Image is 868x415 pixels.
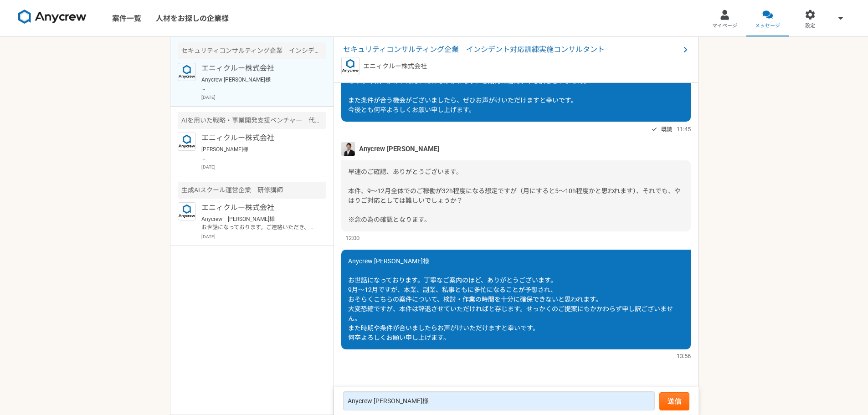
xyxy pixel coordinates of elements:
[201,94,326,101] p: [DATE]
[341,57,360,75] img: logo_text_blue_01.png
[201,215,314,231] p: Anycrew [PERSON_NAME]様 お世話になっております。ご連絡いただき、ありがとうございます。 現在、フルタイムで働いておりますので、ご提示いただいた時間帯の確保は難しい状態です。...
[805,22,815,30] span: 設定
[348,257,673,341] span: Anycrew [PERSON_NAME]様 お世話になっております。丁寧なご案内のほど、ありがとうございます。 9月～12月ですが、本業、副業、私事ともに多忙になることが予想され、 おそらくこ...
[363,61,427,71] p: エニィクルー株式会社
[178,42,326,59] div: セキュリティコンサルティング企業 インシデント対応訓練実施コンサルタント
[201,76,314,92] p: Anycrew [PERSON_NAME]様 お世話になっております。丁寧なご案内のほど、ありがとうございます。 9月～12月ですが、本業、副業、私事ともに多忙になることが予想され、 おそらくこ...
[345,234,360,242] span: 12:00
[341,142,355,156] img: MHYT8150_2.jpg
[712,22,737,30] span: マイページ
[661,124,672,135] span: 既読
[18,10,87,24] img: 8DqYSo04kwAAAAASUVORK5CYII=
[178,112,326,129] div: AIを用いた戦略・事業開発支援ベンチャー 代表のメンター（業務コンサルタント）
[659,392,689,410] button: 送信
[755,22,780,30] span: メッセージ
[178,202,196,220] img: logo_text_blue_01.png
[677,125,691,133] span: 11:45
[201,133,314,143] p: エニィクルー株式会社
[201,202,314,213] p: エニィクルー株式会社
[359,144,439,154] span: Anycrew [PERSON_NAME]
[178,182,326,199] div: 生成AIスクール運営企業 研修講師
[343,44,680,55] span: セキュリティコンサルティング企業 インシデント対応訓練実施コンサルタント
[348,168,681,223] span: 早速のご確認、ありがとうございます。 本件、9〜12月全体でのご稼働が32h程度になる想定ですが（月にすると5〜10h程度かと思われます）、それでも、やはりご対応としては難しいでしょうか？ ※念...
[201,164,326,170] p: [DATE]
[178,133,196,151] img: logo_text_blue_01.png
[178,63,196,81] img: logo_text_blue_01.png
[201,63,314,74] p: エニィクルー株式会社
[201,233,326,240] p: [DATE]
[677,352,691,360] span: 13:56
[201,145,314,162] p: [PERSON_NAME]様 ありがとうございます。 先日、テキストでお送りしましたセキュリティコンサルタントにつきましては、別担当から連絡を差し上げたかと思いますので、詳細等、ご確認いただけれ...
